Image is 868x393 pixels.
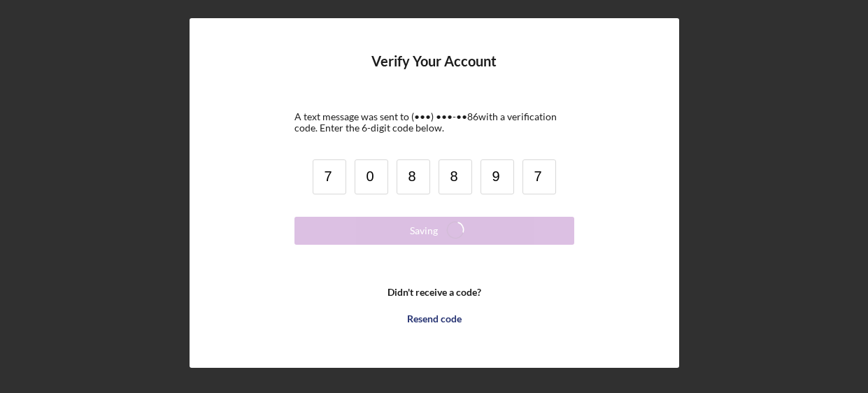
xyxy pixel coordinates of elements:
div: Resend code [407,305,462,333]
b: Didn't receive a code? [387,287,481,298]
div: Saving [410,217,438,245]
button: Saving [294,217,574,245]
h4: Verify Your Account [371,53,497,90]
div: A text message was sent to (•••) •••-•• 86 with a verification code. Enter the 6-digit code below. [294,111,574,134]
button: Resend code [294,305,574,333]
